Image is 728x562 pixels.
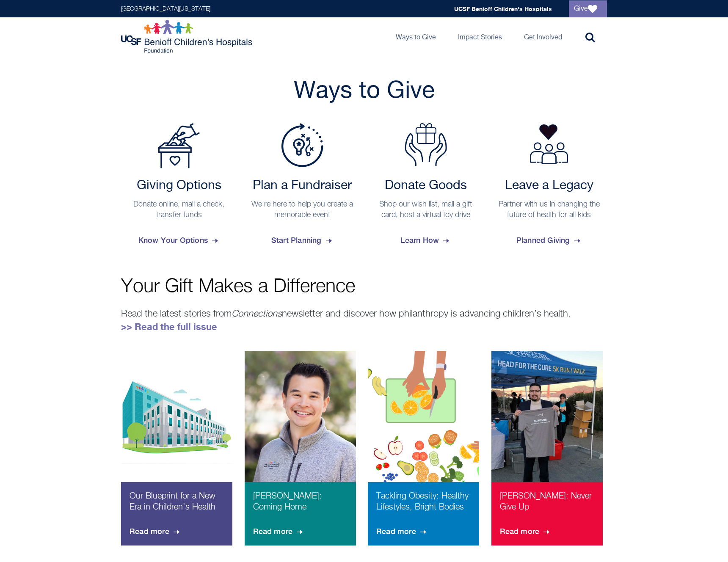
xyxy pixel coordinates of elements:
[245,351,356,516] img: Anthony Ong
[245,123,361,252] a: Plan a Fundraiser Plan a Fundraiser We're here to help you create a memorable event Start Planning
[271,229,334,252] span: Start Planning
[500,490,594,520] p: [PERSON_NAME]: Never Give Up
[496,199,603,220] p: Partner with us in changing the future of health for all kids
[121,351,232,545] a: new hospital building graphic Our Blueprint for a New Era in Children's Health Read more
[569,0,607,17] a: Give
[368,123,484,252] a: Donate Goods Donate Goods Shop our wish list, mail a gift card, host a virtual toy drive Learn How
[368,351,479,545] a: healthy bodies graphic Tackling Obesity: Healthy Lifestyles, Bright Bodies Read more
[121,19,254,53] img: Logo for UCSF Benioff Children's Hospitals Foundation
[121,77,607,106] h2: Ways to Give
[245,351,356,545] a: Anthony Ong [PERSON_NAME]: Coming Home Read more
[517,17,569,55] a: Get Involved
[496,178,603,193] h2: Leave a Legacy
[368,351,479,516] img: healthy bodies graphic
[125,178,233,193] h2: Giving Options
[130,520,181,543] span: Read more
[516,229,582,252] span: Planned Giving
[372,178,480,193] h2: Donate Goods
[376,490,471,520] p: Tackling Obesity: Healthy Lifestyles, Bright Bodies
[121,351,232,516] img: new hospital building graphic
[138,229,220,252] span: Know Your Options
[491,351,603,545] a: Chris after his 5k [PERSON_NAME]: Never Give Up Read more
[121,321,217,332] a: >> Read the full issue
[125,199,233,220] p: Donate online, mail a check, transfer funds
[376,520,428,543] span: Read more
[454,5,552,12] a: UCSF Benioff Children's Hospitals
[121,277,607,296] p: Your Gift Makes a Difference
[158,123,200,168] img: Payment Options
[121,123,237,252] a: Payment Options Giving Options Donate online, mail a check, transfer funds Know Your Options
[121,6,210,12] a: [GEOGRAPHIC_DATA][US_STATE]
[491,123,607,252] a: Leave a Legacy Partner with us in changing the future of health for all kids Planned Giving
[232,309,282,319] em: Connections
[389,17,443,55] a: Ways to Give
[253,490,347,520] p: [PERSON_NAME]: Coming Home
[130,490,224,520] p: Our Blueprint for a New Era in Children's Health
[249,178,356,193] h2: Plan a Fundraiser
[405,123,447,166] img: Donate Goods
[121,307,607,334] p: Read the latest stories from newsletter and discover how philanthropy is advancing children’s hea...
[491,351,603,516] img: Chris after his 5k
[281,123,323,167] img: Plan a Fundraiser
[500,520,552,543] span: Read more
[451,17,509,55] a: Impact Stories
[372,199,480,220] p: Shop our wish list, mail a gift card, host a virtual toy drive
[400,229,451,252] span: Learn How
[249,199,356,220] p: We're here to help you create a memorable event
[253,520,305,543] span: Read more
